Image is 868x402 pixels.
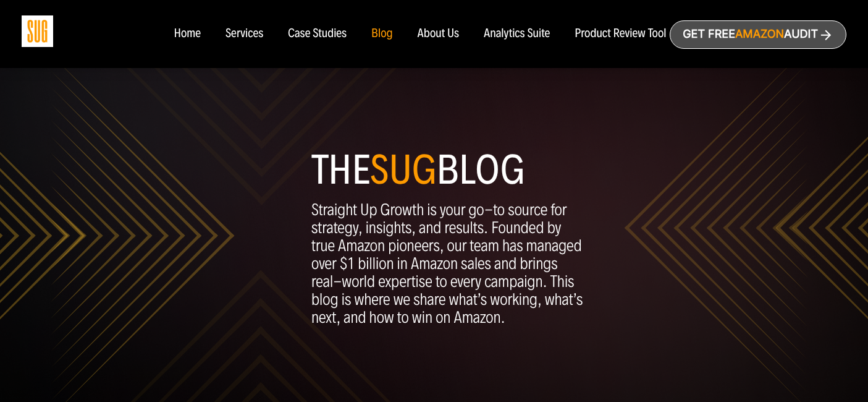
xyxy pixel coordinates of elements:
a: Services [225,27,263,41]
a: Product Review Tool [575,27,666,41]
span: SUG [370,145,436,195]
a: Blog [371,27,393,41]
a: About Us [418,27,460,41]
a: Home [174,27,200,41]
img: Sug [22,15,53,47]
a: Analytics Suite [484,27,550,41]
p: Straight Up Growth is your go-to source for strategy, insights, and results. Founded by true Amaz... [311,201,586,327]
a: Case Studies [288,27,347,41]
a: Get freeAmazonAudit [670,20,846,49]
h1: The blog [311,152,586,189]
span: Amazon [735,28,784,41]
